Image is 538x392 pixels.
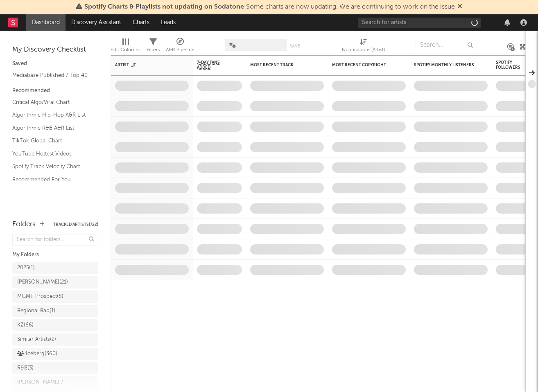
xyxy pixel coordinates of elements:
[358,18,481,28] input: Search for artists
[12,162,90,171] a: Spotify Track Velocity Chart
[342,35,385,59] div: Notifications (Artist)
[12,45,98,55] div: My Discovery Checklist
[17,292,63,302] div: MGMT Prospect ( 8 )
[166,35,194,59] div: A&R Pipeline
[12,59,98,69] div: Saved
[115,63,176,68] div: Artist
[12,220,36,230] div: Folders
[197,60,230,70] span: 7-Day Fans Added
[250,63,312,68] div: Most Recent Track
[53,223,98,227] button: Tracked Artists(722)
[12,291,98,303] a: MGMT Prospect(8)
[342,45,385,55] div: Notifications (Artist)
[12,348,98,360] a: Iceberg(360)
[12,124,90,133] a: Algorithmic R&B A&R List
[12,276,98,288] a: [PERSON_NAME](21)
[12,71,90,80] a: Mediabase Published / Top 40
[12,86,98,96] div: Recommended
[66,14,127,31] a: Discovery Assistant
[17,263,35,273] div: 2025 ( 1 )
[332,63,393,68] div: Most Recent Copyright
[12,319,98,331] a: KZ(66)
[111,35,140,59] div: Edit Columns
[17,363,34,373] div: R&B ( 3 )
[12,250,98,260] div: My Folders
[457,4,462,10] span: Dismiss
[12,362,98,374] a: R&B(3)
[12,333,98,346] a: Similar Artists(2)
[84,4,244,10] span: Spotify Charts & Playlists not updating on Sodatone
[147,35,160,59] div: Filters
[17,277,68,287] div: [PERSON_NAME] ( 21 )
[12,149,90,158] a: YouTube Hottest Videos
[12,110,90,119] a: Algorithmic Hip-Hop A&R List
[12,136,90,145] a: TikTok Global Chart
[12,98,90,107] a: Critical Algo/Viral Chart
[416,39,477,51] input: Search...
[12,262,98,274] a: 2025(1)
[12,234,98,246] input: Search for folders...
[496,60,524,70] div: Spotify Followers
[166,45,194,55] div: A&R Pipeline
[17,306,55,316] div: Regional Rap ( 1 )
[289,44,300,48] button: Save
[17,335,56,345] div: Similar Artists ( 2 )
[17,349,57,359] div: Iceberg ( 360 )
[111,45,140,55] div: Edit Columns
[26,14,66,31] a: Dashboard
[155,14,181,31] a: Leads
[84,4,455,10] span: : Some charts are now updating. We are continuing to work on the issue
[147,45,160,55] div: Filters
[12,305,98,317] a: Regional Rap(1)
[12,175,90,184] a: Recommended For You
[127,14,155,31] a: Charts
[414,63,475,68] div: Spotify Monthly Listeners
[17,320,34,330] div: KZ ( 66 )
